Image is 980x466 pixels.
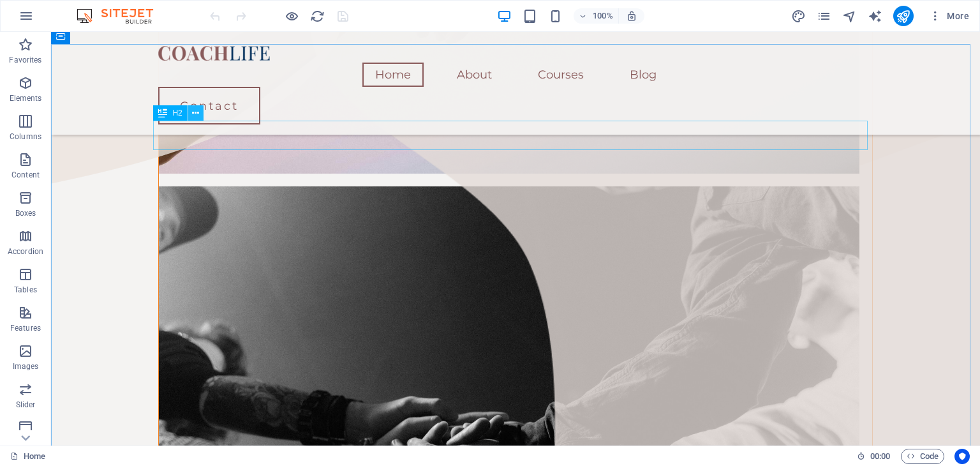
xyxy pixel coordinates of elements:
[817,8,832,24] button: pages
[901,449,944,464] button: Code
[870,449,890,464] span: 00 00
[868,8,883,24] button: text_generator
[16,400,36,410] p: Slider
[893,6,914,26] button: publish
[13,361,39,372] p: Images
[309,8,325,24] button: reload
[10,323,41,333] p: Features
[817,9,831,24] i: Pages (Ctrl+Alt+S)
[791,8,806,24] button: design
[857,449,891,464] h6: Session time
[14,285,37,295] p: Tables
[10,132,41,142] p: Columns
[879,451,881,461] span: :
[574,8,619,24] button: 100%
[626,10,637,22] i: On resize automatically adjust zoom level to fit chosen device.
[8,246,43,257] p: Accordion
[924,6,974,26] button: More
[284,8,299,24] button: Click here to leave preview mode and continue editing
[10,449,45,464] a: Click to cancel selection. Double-click to open Pages
[842,9,857,24] i: Navigator
[791,9,806,24] i: Design (Ctrl+Alt+Y)
[868,9,882,24] i: AI Writer
[11,170,40,180] p: Content
[593,8,613,24] h6: 100%
[73,8,169,24] img: Editor Logo
[907,449,939,464] span: Code
[929,10,969,22] span: More
[10,93,42,103] p: Elements
[842,8,857,24] button: navigator
[310,9,325,24] i: Reload page
[172,109,182,117] span: H2
[896,9,910,24] i: Publish
[9,55,41,65] p: Favorites
[15,208,36,218] p: Boxes
[954,449,970,464] button: Usercentrics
